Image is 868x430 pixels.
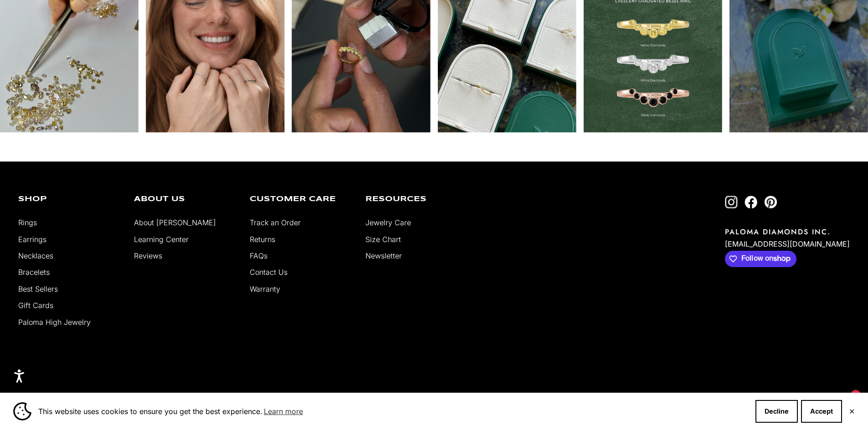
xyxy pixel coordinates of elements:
a: Bracelets [18,268,50,277]
p: Resources [365,196,467,203]
a: Size Chart [365,235,401,244]
a: Learning Center [134,235,189,244]
p: PALOMA DIAMONDS INC. [725,227,850,237]
p: About Us [134,196,236,203]
a: Gift Cards [18,301,53,310]
a: Earrings [18,235,46,244]
img: Cookie banner [13,402,31,420]
a: Newsletter [365,251,402,260]
button: Decline [755,400,798,423]
button: Accept [801,400,842,423]
a: Learn more [262,405,304,418]
span: This website uses cookies to ensure you get the best experience. [38,405,748,418]
a: Track an Order [250,218,301,227]
a: FAQs [250,251,267,260]
a: Paloma High Jewelry [18,318,91,327]
a: Reviews [134,251,162,260]
a: Contact Us [250,268,288,277]
a: Warranty [250,284,280,293]
p: Shop [18,196,120,203]
a: Best Sellers [18,284,58,293]
p: [EMAIL_ADDRESS][DOMAIN_NAME] [725,237,850,251]
button: Close [849,409,855,414]
a: Returns [250,235,275,244]
a: Follow on Pinterest [764,196,777,208]
a: Rings [18,218,37,227]
a: Follow on Instagram [725,196,738,208]
p: Customer Care [250,196,352,203]
a: Necklaces [18,251,53,260]
a: Follow on Facebook [745,196,757,208]
a: Jewelry Care [365,218,411,227]
a: About [PERSON_NAME] [134,218,216,227]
